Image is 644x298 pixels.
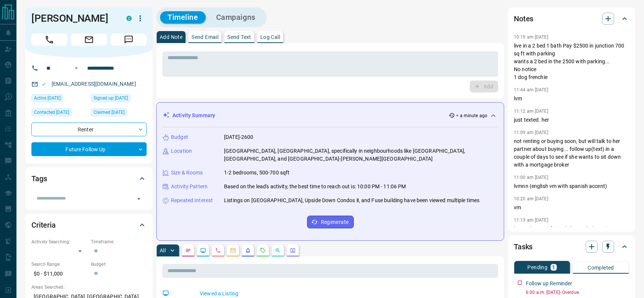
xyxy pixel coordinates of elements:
[552,265,555,270] p: 1
[514,109,548,114] p: 11:12 am [DATE]
[31,94,87,104] div: Fri Aug 01 2025
[514,87,548,92] p: 11:44 am [DATE]
[31,216,147,234] div: Criteria
[185,247,191,253] svg: Notes
[171,133,188,141] p: Budget
[126,16,132,21] div: condos.ca
[514,10,629,28] div: Notes
[91,238,147,245] p: Timeframe:
[514,130,548,135] p: 11:09 am [DATE]
[456,112,487,119] p: < a minute ago
[526,280,572,288] p: Follow up Reminder
[514,238,629,256] div: Tasks
[227,34,251,40] p: Send Text
[160,11,206,24] button: Timeline
[514,196,548,201] p: 10:20 am [DATE]
[171,183,208,191] p: Activity Pattern
[514,116,629,124] p: just texted. her
[93,109,125,116] span: Claimed [DATE]
[91,261,147,268] p: Budget:
[93,94,128,102] span: Signed up [DATE]
[31,170,147,188] div: Tags
[111,34,147,46] span: Message
[171,197,213,204] p: Repeated Interest
[72,64,81,73] button: Open
[34,109,69,116] span: Contacted [DATE]
[260,247,266,253] svg: Requests
[514,204,629,212] p: vm
[31,108,87,119] div: Wed Mar 15 2023
[224,133,253,141] p: [DATE]-2600
[514,241,533,253] h2: Tasks
[31,261,87,268] p: Search Range:
[275,247,281,253] svg: Opportunities
[514,175,548,180] p: 11:00 am [DATE]
[172,112,215,119] p: Activity Summary
[171,169,203,177] p: Size & Rooms
[34,94,61,102] span: Active [DATE]
[527,265,548,270] p: Pending
[91,94,147,104] div: Thu Mar 09 2023
[191,34,218,40] p: Send Email
[31,238,87,245] p: Actively Searching:
[91,108,147,119] div: Thu Mar 09 2023
[514,13,533,25] h2: Notes
[200,290,495,298] p: Viewed a Listing
[588,265,614,270] p: Completed
[514,137,629,169] p: not renting or buying soon, but will talk to her partner about buying... follow up(text) in a cou...
[215,247,221,253] svg: Calls
[71,34,107,46] span: Email
[224,197,479,204] p: Listings on [GEOGRAPHIC_DATA], Upside Down Condos Ⅱ, and Fuse building have been viewed multiple ...
[31,268,87,280] p: $0 - $11,000
[160,248,166,253] p: All
[514,34,548,40] p: 10:19 am [DATE]
[209,11,263,24] button: Campaigns
[31,142,147,156] div: Future Follow Up
[307,216,354,228] button: Regenerate
[31,34,67,46] span: Call
[31,12,115,24] h1: [PERSON_NAME]
[200,247,206,253] svg: Lead Browsing Activity
[514,95,629,103] p: lvm
[245,247,251,253] svg: Listing Alerts
[514,218,548,223] p: 11:13 am [DATE]
[163,109,498,122] div: Activity Summary< a minute ago
[31,284,147,291] p: Areas Searched:
[514,225,629,241] p: he works at U of T and she works by Union 2200 anytime.
[171,147,192,155] p: Location
[134,194,144,204] button: Open
[290,247,296,253] svg: Agent Actions
[31,173,47,185] h2: Tags
[224,147,498,163] p: [GEOGRAPHIC_DATA], [GEOGRAPHIC_DATA], specifically in neighbourhoods like [GEOGRAPHIC_DATA], [GEO...
[224,169,289,177] p: 1-2 bedrooms, 500-700 sqft
[230,247,236,253] svg: Emails
[514,42,629,81] p: live in a 2 bed 1 bath Pay $2500 in junction 700 sq ft with parking wants a 2 bed in the 2500 wit...
[52,81,136,87] a: [EMAIL_ADDRESS][DOMAIN_NAME]
[260,34,280,40] p: Log Call
[526,289,629,296] p: 6:00 a.m. [DATE] - Overdue
[31,122,147,136] div: Renter
[41,82,46,87] svg: Email Valid
[160,34,183,40] p: Add Note
[31,219,56,231] h2: Criteria
[514,182,629,190] p: lvmnn (english vm with spanish accent)
[224,183,406,191] p: Based on the lead's activity, the best time to reach out is: 10:00 PM - 11:06 PM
